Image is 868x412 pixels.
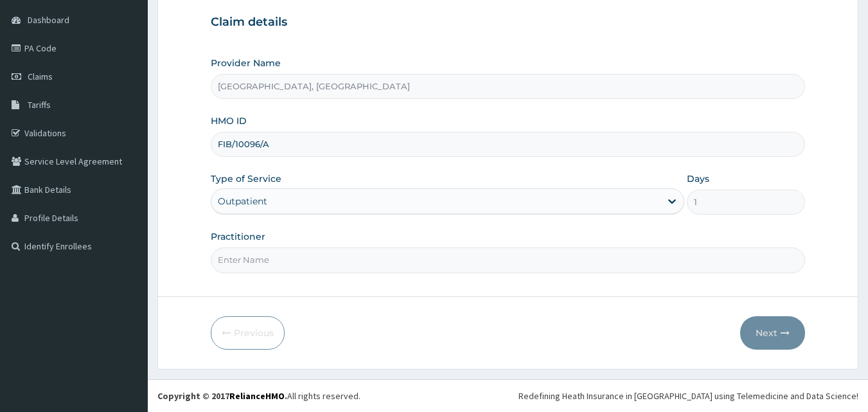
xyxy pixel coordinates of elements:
label: Provider Name [211,57,281,69]
a: RelianceHMO [229,390,285,402]
input: Enter HMO ID [211,132,806,157]
div: Redefining Heath Insurance in [GEOGRAPHIC_DATA] using Telemedicine and Data Science! [518,390,858,402]
label: Practitioner [211,230,265,243]
input: Enter Name [211,247,806,273]
label: Type of Service [211,172,281,185]
button: Previous [211,316,285,350]
strong: Copyright © 2017 . [157,390,287,402]
label: Days [687,172,709,185]
footer: All rights reserved. [148,379,868,412]
button: Next [740,316,805,350]
span: Claims [28,71,53,82]
div: Outpatient [218,195,267,208]
h3: Claim details [211,15,806,30]
label: HMO ID [211,114,247,127]
span: Dashboard [28,14,69,26]
span: Tariffs [28,99,51,111]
